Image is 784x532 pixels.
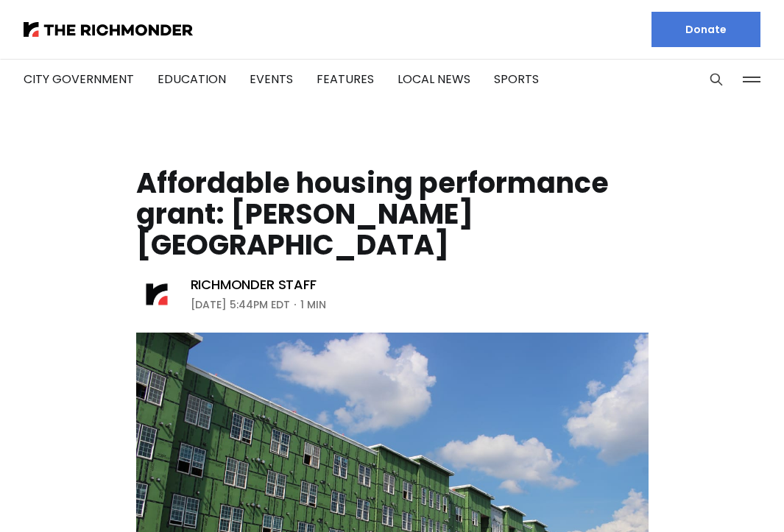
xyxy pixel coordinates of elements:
[398,71,470,88] a: Local News
[136,274,177,315] img: Richmonder Staff
[24,71,134,88] a: City Government
[660,460,784,532] iframe: portal-trigger
[191,276,317,294] a: Richmonder Staff
[300,296,326,313] span: 1 min
[494,71,539,88] a: Sports
[651,12,760,47] a: Donate
[24,22,193,37] img: The Richmonder
[191,296,290,313] time: [DATE] 5:44PM EDT
[705,68,727,91] button: Search this site
[158,71,226,88] a: Education
[317,71,374,88] a: Features
[136,168,649,260] h1: Affordable housing performance grant: [PERSON_NAME][GEOGRAPHIC_DATA]
[250,71,293,88] a: Events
